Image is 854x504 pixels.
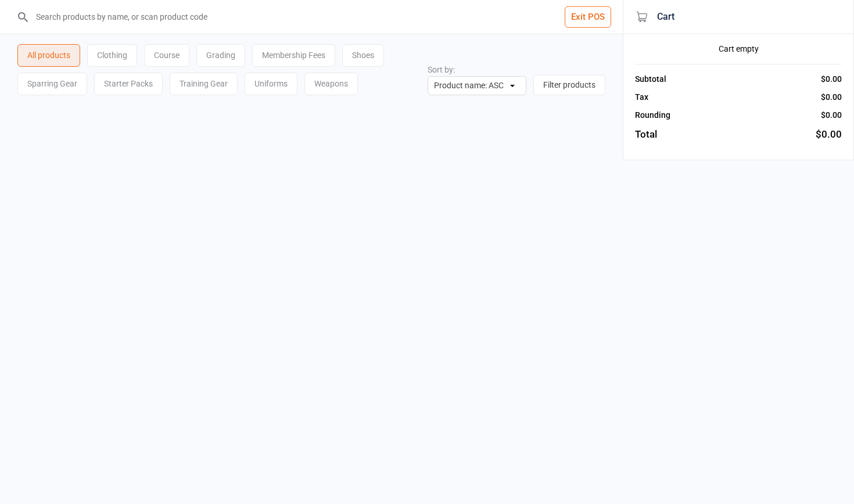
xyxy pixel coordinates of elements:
div: Starter Packs [94,73,163,95]
div: Sparring Gear [17,73,87,95]
div: All products [17,44,80,67]
div: Rounding [635,109,670,121]
div: Total [635,127,657,142]
button: Exit POS [565,6,611,28]
div: Subtotal [635,73,666,85]
div: $0.00 [816,127,842,142]
div: Weapons [304,73,358,95]
div: Membership Fees [252,44,335,67]
div: Uniforms [245,73,297,95]
div: $0.00 [821,73,842,85]
div: Cart empty [635,43,842,55]
div: Shoes [342,44,384,67]
div: Course [144,44,189,67]
div: Training Gear [170,73,238,95]
button: Filter products [533,75,605,95]
div: Grading [196,44,245,67]
label: Sort by: [428,65,455,74]
div: $0.00 [821,109,842,121]
div: Tax [635,91,648,103]
div: Clothing [87,44,137,67]
div: $0.00 [821,91,842,103]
